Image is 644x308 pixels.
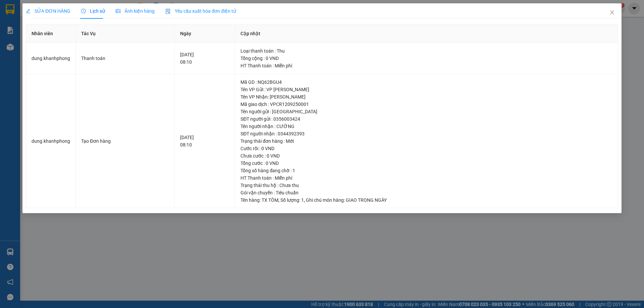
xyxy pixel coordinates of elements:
div: HT Thanh toán : Miễn phí [240,174,612,182]
button: Close [603,3,622,22]
div: Mã giao dịch : VPCR1209250001 [240,101,612,108]
td: dung.khanhphong [26,43,76,74]
div: Tạo Đơn hàng [81,137,169,145]
span: picture [116,9,120,13]
span: 1 [301,197,304,203]
div: [DATE] 08:10 [180,51,229,66]
th: Tác Vụ [76,24,175,43]
img: icon [165,9,171,14]
div: Chưa cước : 0 VND [240,152,612,160]
div: SĐT người gửi : 0356003424 [240,115,612,123]
div: Cước rồi : 0 VND [240,145,612,152]
div: Tổng số hàng đang chờ : 1 [240,167,612,174]
div: Tên VP Gửi : VP [PERSON_NAME] [240,86,612,93]
div: Tên người nhận : CƯỜNG [240,123,612,130]
div: Tên hàng: , Số lượng: , Ghi chú món hàng: [240,196,612,204]
span: TX TÔM [262,197,278,203]
span: Lịch sử [81,8,105,14]
th: Cập nhật [235,24,618,43]
div: Tên VP Nhận: [PERSON_NAME] [240,93,612,101]
div: Trạng thái đơn hàng : Mới [240,137,612,145]
div: Thanh toán [81,55,169,62]
span: edit [26,9,31,13]
div: Gói vận chuyển : Tiêu chuẩn [240,189,612,196]
div: SĐT người nhận : 0344392393 [240,130,612,137]
span: SỬA ĐƠN HÀNG [26,8,70,14]
th: Ngày [175,24,235,43]
span: Yêu cầu xuất hóa đơn điện tử [165,8,236,14]
span: clock-circle [81,9,86,13]
span: close [609,10,615,15]
div: HT Thanh toán : Miễn phí [240,62,612,69]
span: Ảnh kiện hàng [116,8,155,14]
th: Nhân viên [26,24,76,43]
span: GIAO TRONG NGÀY [346,197,387,203]
div: Tổng cước : 0 VND [240,160,612,167]
div: Loại thanh toán : Thu [240,47,612,55]
div: Mã GD : NQ62BGU4 [240,78,612,86]
div: Tên người gửi : [GEOGRAPHIC_DATA] [240,108,612,115]
div: Tổng cộng : 0 VND [240,55,612,62]
div: [DATE] 08:10 [180,134,229,148]
td: dung.khanhphong [26,74,76,208]
div: Trạng thái thu hộ : Chưa thu [240,182,612,189]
